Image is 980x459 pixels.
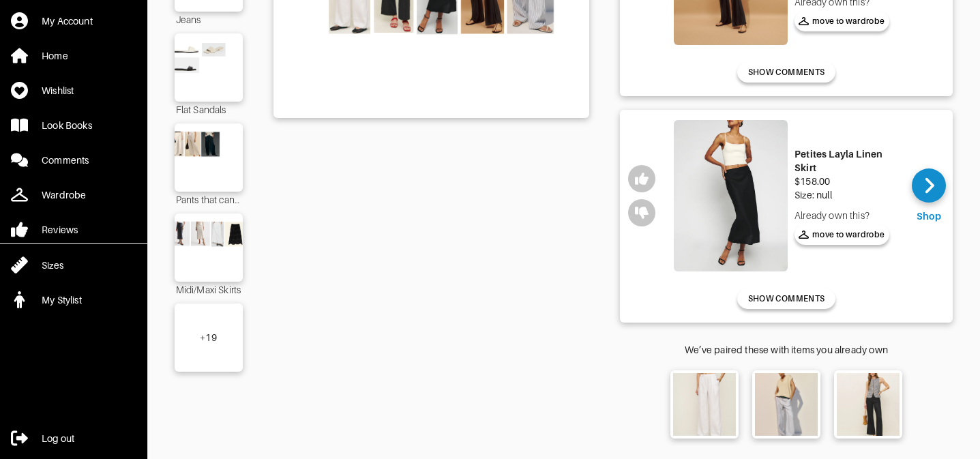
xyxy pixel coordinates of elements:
span: SHOW COMMENTS [748,293,825,305]
a: Shop [912,168,946,223]
span: SHOW COMMENTS [748,66,825,78]
div: Pants that can be dressed up or dressed down! [175,192,243,207]
div: + 19 [200,331,217,344]
button: SHOW COMMENTS [737,62,835,83]
img: Petites Hallie Linen Pant [837,373,900,436]
span: move to wardrobe [799,228,885,241]
img: Outfit Pants that can be dressed up or dressed down! [170,130,248,185]
div: Petites Layla Linen Skirt [795,147,902,175]
img: Petites Layla Linen Skirt [674,120,788,272]
div: Sizes [42,258,63,272]
div: Comments [42,153,89,167]
div: Size: null [795,188,902,202]
div: Look Books [42,119,92,132]
div: Midi/Maxi Skirts [175,282,243,297]
div: Log out [42,432,74,445]
div: Shop [917,209,941,223]
img: Outfit Midi/Maxi Skirts [170,220,248,275]
div: Home [42,49,68,63]
div: Reviews [42,223,78,237]
img: Petites Carter Linen Mid Rise Pant [755,373,818,436]
div: Flat Sandals [175,102,243,117]
img: Petites Fernando Linen Wide Leg Pant [673,373,736,436]
div: Already own this? [795,209,902,222]
div: Wardrobe [42,188,86,202]
div: My Stylist [42,293,82,307]
button: SHOW COMMENTS [737,288,835,309]
div: Wishlist [42,84,74,98]
span: move to wardrobe [799,15,885,27]
div: We’ve paired these with items you already own [620,343,953,357]
div: My Account [42,14,93,28]
button: move to wardrobe [795,11,889,31]
button: move to wardrobe [795,224,889,245]
div: $158.00 [795,175,902,188]
img: Outfit Flat Sandals [170,40,248,95]
div: Jeans [175,12,243,27]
